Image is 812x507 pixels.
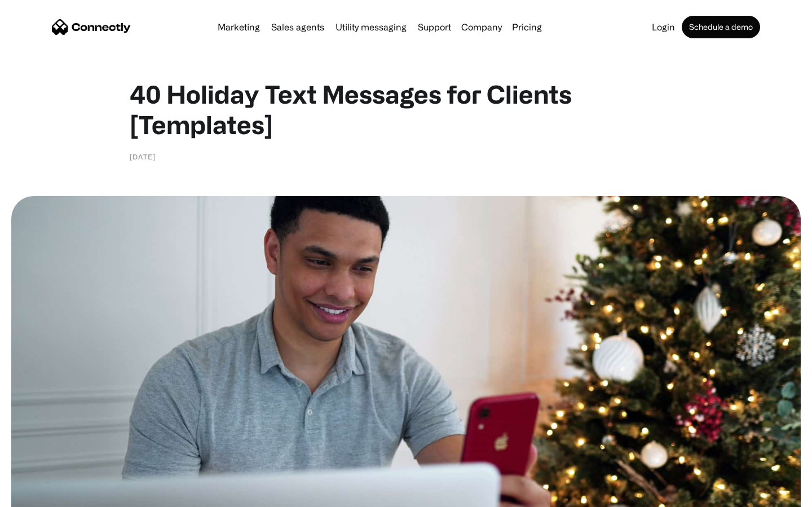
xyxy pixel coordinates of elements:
a: Sales agents [267,23,329,32]
a: Schedule a demo [682,16,760,38]
aside: Language selected: English [11,487,68,503]
a: Pricing [507,23,546,32]
div: Company [461,19,502,35]
a: Marketing [213,23,264,32]
a: Login [647,23,679,32]
a: Support [413,23,456,32]
a: Utility messaging [331,23,411,32]
ul: Language list [23,487,68,503]
div: [DATE] [130,151,156,162]
h1: 40 Holiday Text Messages for Clients [Templates] [130,79,682,140]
